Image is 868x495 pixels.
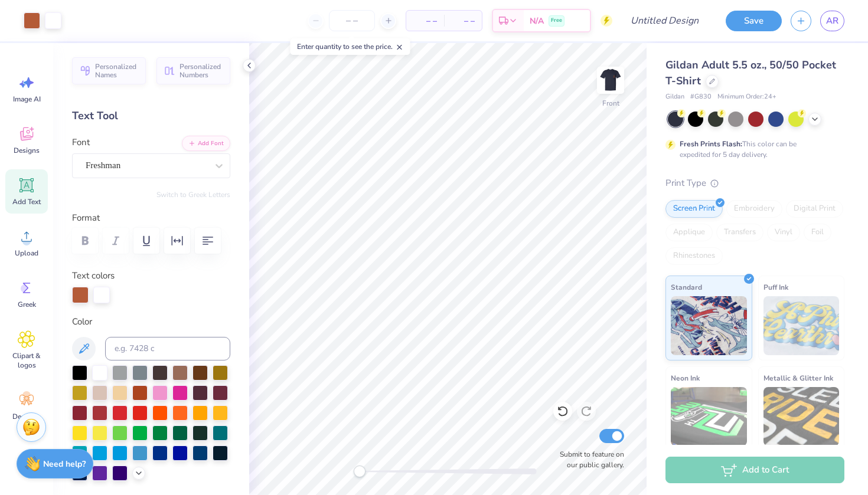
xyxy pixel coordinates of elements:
div: Print Type [665,176,844,190]
div: Foil [804,224,831,241]
span: Clipart & logos [7,351,46,370]
span: Greek [18,300,36,309]
div: Applique [665,224,713,241]
img: Metallic & Glitter Ink [763,387,840,446]
div: Text Tool [72,108,230,124]
label: Font [72,136,90,149]
span: Personalized Numbers [180,63,223,79]
a: AR [820,11,844,31]
div: Front [602,98,619,109]
div: Embroidery [726,200,782,218]
div: Rhinestones [665,247,723,265]
span: Neon Ink [671,372,700,384]
span: # G830 [690,92,712,102]
div: Enter quantity to see the price. [291,38,410,55]
span: Designs [14,146,40,155]
span: N/A [530,15,544,27]
span: – – [451,15,475,27]
input: e.g. 7428 c [105,337,230,360]
span: Image AI [13,94,41,104]
div: Transfers [716,224,763,241]
span: Upload [15,248,38,258]
span: – – [413,15,437,27]
span: Personalized Names [95,63,139,79]
span: Gildan Adult 5.5 oz., 50/50 Pocket T-Shirt [665,58,836,88]
img: Puff Ink [763,296,840,355]
span: AR [826,14,838,28]
button: Switch to Greek Letters [156,190,230,199]
label: Color [72,315,230,329]
span: Gildan [665,92,684,102]
img: Front [599,68,622,92]
button: Add Font [182,136,230,151]
img: Standard [671,296,747,355]
span: Standard [671,281,702,293]
div: Digital Print [786,200,843,218]
span: Puff Ink [763,281,788,293]
button: Personalized Names [72,57,146,84]
span: Metallic & Glitter Ink [763,372,833,384]
div: Screen Print [665,200,723,218]
strong: Need help? [43,458,86,470]
span: Free [551,17,562,25]
label: Text colors [72,269,115,283]
button: Save [726,11,782,31]
label: Format [72,211,230,225]
label: Submit to feature on our public gallery. [553,449,624,470]
input: Untitled Design [621,9,708,32]
img: Neon Ink [671,387,747,446]
div: This color can be expedited for 5 day delivery. [680,139,825,160]
strong: Fresh Prints Flash: [680,139,742,149]
span: Add Text [12,197,41,206]
span: Minimum Order: 24 + [717,92,776,102]
div: Accessibility label [354,466,366,477]
span: Decorate [12,412,41,421]
button: Personalized Numbers [156,57,230,84]
input: – – [329,10,375,31]
div: Vinyl [767,224,800,241]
